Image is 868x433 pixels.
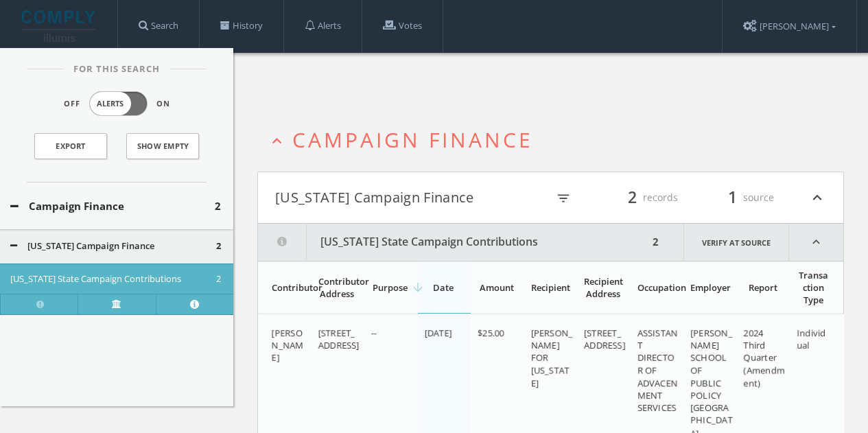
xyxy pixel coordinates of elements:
span: [STREET_ADDRESS] [584,327,625,351]
div: Recipient [531,281,570,294]
span: 2 [216,239,221,253]
i: filter_list [556,191,571,206]
div: 2 [648,224,663,261]
button: expand_lessCampaign Finance [268,128,844,151]
span: [PERSON_NAME] FOR [US_STATE] [531,327,573,389]
div: records [596,186,678,209]
span: 2024 Third Quarter (Amendment) [744,327,785,389]
span: Campaign Finance [292,126,533,154]
span: Individual [797,327,825,351]
div: Recipient Address [584,275,622,300]
span: [STREET_ADDRESS] [318,327,360,351]
span: 2 [216,272,221,286]
span: 1 [722,185,743,209]
div: source [692,186,774,209]
i: expand_less [268,132,286,150]
div: Employer [690,281,729,294]
div: Amount [478,281,516,294]
span: Off [64,98,80,110]
span: [DATE] [425,327,452,339]
button: Show Empty [126,133,199,159]
div: Transaction Type [797,269,830,306]
i: arrow_downward [411,281,425,294]
i: expand_less [808,186,826,209]
div: Date [425,281,463,294]
div: Contributor Address [318,275,357,300]
button: [US_STATE] State Campaign Contributions [10,272,216,286]
span: On [156,98,170,110]
span: 2 [215,198,221,214]
div: Report [744,281,782,294]
button: [US_STATE] Campaign Finance [10,239,216,253]
span: ASSISTANT DIRECTOR OF ADVACENMENT SERVICES [637,327,678,414]
span: [PERSON_NAME] [272,327,304,364]
span: For This Search [63,62,170,76]
img: illumis [21,10,98,42]
div: Contributor [272,281,303,294]
button: Campaign Finance [10,198,215,214]
i: expand_less [789,224,843,261]
a: Verify at source [683,224,789,261]
div: Occupation [637,281,676,294]
span: $25.00 [478,327,504,339]
span: -- [371,327,377,339]
span: 2 [622,185,643,209]
button: [US_STATE] Campaign Finance [275,186,547,209]
div: Purpose [371,281,410,294]
a: Verify at source [78,294,155,314]
button: [US_STATE] State Campaign Contributions [258,224,648,261]
a: Export [34,133,107,159]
